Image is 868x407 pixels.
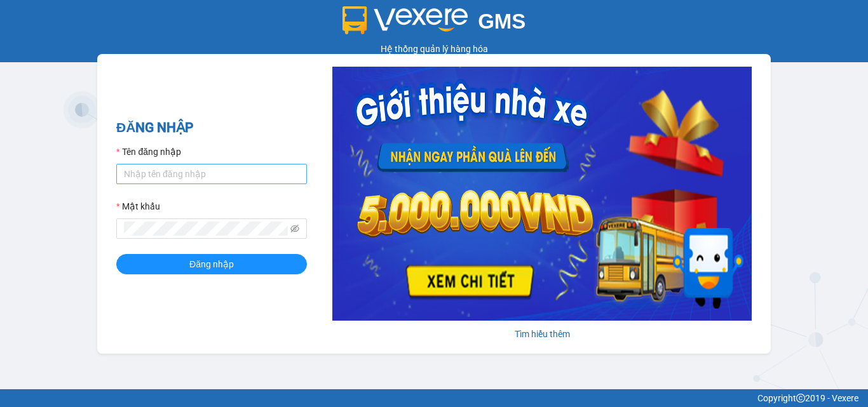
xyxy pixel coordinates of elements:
div: Copyright 2019 - Vexere [10,391,858,405]
img: logo 2 [342,6,468,34]
label: Mật khẩu [116,199,160,213]
span: copyright [796,394,805,403]
h2: ĐĂNG NHẬP [116,117,307,138]
label: Tên đăng nhập [116,145,181,159]
a: GMS [342,19,526,29]
span: GMS [478,10,526,33]
button: Đăng nhập [116,254,307,274]
span: Đăng nhập [189,257,234,271]
input: Mật khẩu [124,222,288,236]
span: eye-invisible [290,224,299,233]
div: Tìm hiểu thêm [332,327,752,341]
img: banner-0 [332,67,752,321]
input: Tên đăng nhập [116,164,307,184]
div: Hệ thống quản lý hàng hóa [3,42,865,56]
